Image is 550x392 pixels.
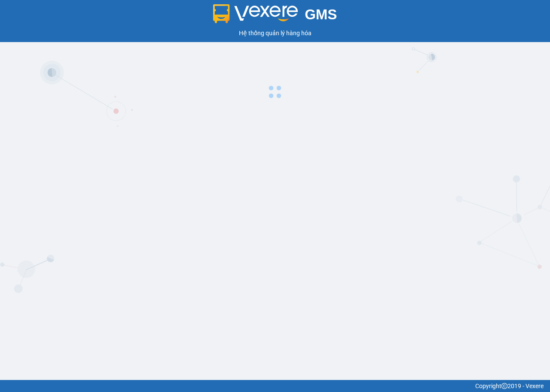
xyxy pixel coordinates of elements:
img: logo 2 [213,4,298,23]
span: GMS [305,6,337,22]
span: copyright [501,383,507,389]
div: Hệ thống quản lý hàng hóa [2,28,548,38]
a: GMS [213,13,337,20]
div: Copyright 2019 - Vexere [6,381,544,391]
